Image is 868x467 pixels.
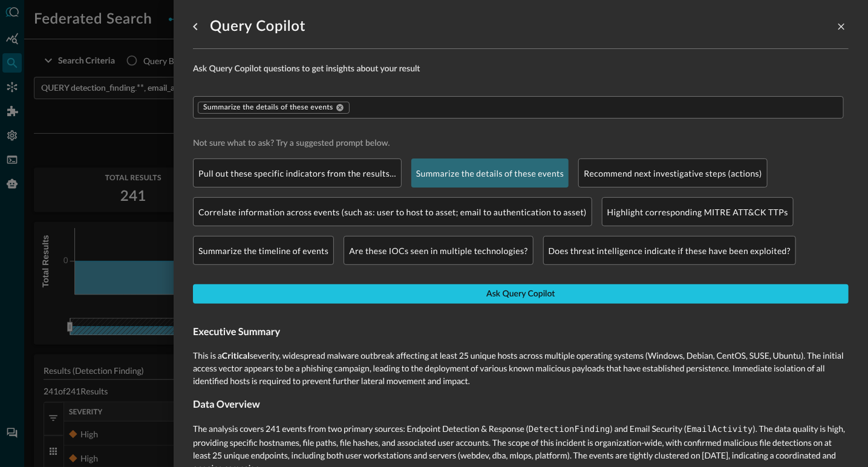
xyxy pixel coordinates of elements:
p: This is a severity, widespread malware outbreak affecting at least 25 unique hosts across multipl... [193,349,849,387]
div: Recommend next investigative steps (actions) [578,158,768,188]
div: Highlight corresponding MITRE ATT&CK TTPs [602,197,794,226]
p: Are these IOCs seen in multiple technologies? [349,244,527,257]
div: Correlate information across events (such as: user to host to asset; email to authentication to a... [193,197,592,226]
div: Are these IOCs seen in multiple technologies? [344,236,533,265]
p: Does threat intelligence indicate if these have been exploited? [549,244,791,257]
strong: Executive Summary [193,326,280,338]
div: Ask Query Copilot [486,287,555,302]
button: go back [186,17,205,36]
div: Summarize the timeline of events [193,236,334,265]
strong: Critical [222,350,250,361]
div: Does threat intelligence indicate if these have been exploited? [543,236,797,265]
p: Pull out these specific indicators from the results… [198,167,396,180]
p: Correlate information across events (such as: user to host to asset; email to authentication to a... [198,206,587,218]
p: Summarize the timeline of events [198,244,328,257]
span: Not sure what to ask? Try a suggested prompt below. [193,138,849,149]
div: Summarize the details of these events [411,158,569,188]
code: EmailActivity [687,425,753,434]
strong: Data Overview [193,399,260,410]
div: Pull out these specific indicators from the results… [193,158,402,188]
code: DetectionFinding [529,425,610,434]
div: Summarize the details of these events [198,102,350,114]
span: Summarize the details of these events [203,103,333,113]
h1: Query Copilot [210,17,305,36]
p: Recommend next investigative steps (actions) [584,167,762,180]
p: Highlight corresponding MITRE ATT&CK TTPs [607,206,788,218]
button: close-drawer [834,19,849,34]
p: Summarize the details of these events [416,167,564,180]
button: Ask Query Copilot [193,284,849,304]
span: Ask Query Copilot questions to get insights about your result [193,64,849,77]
